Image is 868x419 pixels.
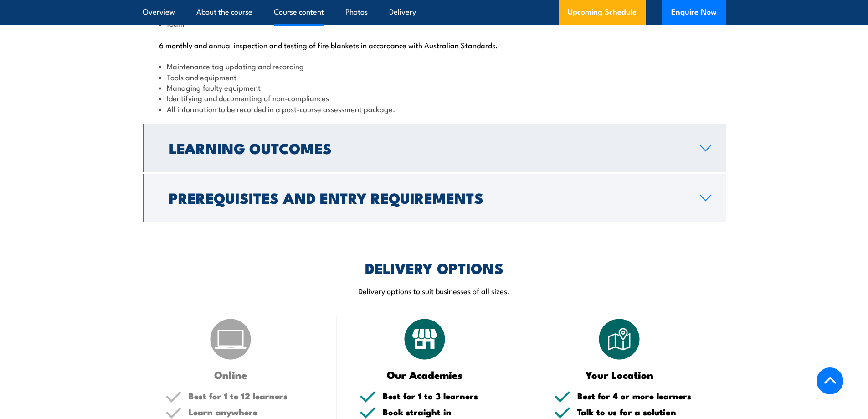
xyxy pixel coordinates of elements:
h5: Best for 4 or more learners [577,392,703,400]
h5: Book straight in [383,408,508,416]
li: All information to be recorded in a post-course assessment package. [159,103,709,114]
h2: Prerequisites and Entry Requirements [169,191,685,204]
li: Tools and equipment [159,72,709,82]
h5: Best for 1 to 3 learners [383,392,508,400]
h3: Online [165,369,296,380]
li: Maintenance tag updating and recording [159,61,709,71]
a: Prerequisites and Entry Requirements [143,174,726,222]
li: Managing faulty equipment [159,82,709,93]
p: Delivery options to suit businesses of all sizes. [143,285,726,296]
h3: Our Academies [360,369,490,380]
h5: Best for 1 to 12 learners [189,392,314,400]
h2: DELIVERY OPTIONS [365,261,503,274]
h5: Learn anywhere [189,408,314,416]
a: Learning Outcomes [143,124,726,172]
p: 6 monthly and annual inspection and testing of fire blankets in accordance with Australian Standa... [159,40,709,49]
h5: Talk to us for a solution [577,408,703,416]
li: Identifying and documenting of non-compliances [159,93,709,103]
h3: Your Location [554,369,685,380]
h2: Learning Outcomes [169,141,685,154]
